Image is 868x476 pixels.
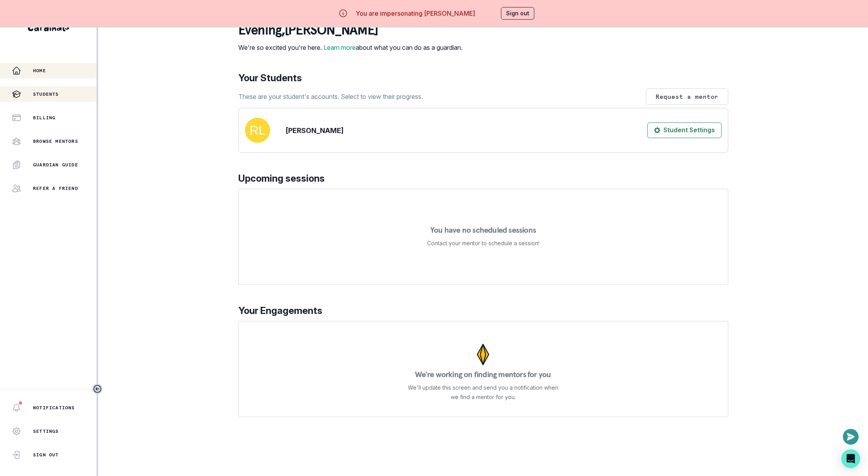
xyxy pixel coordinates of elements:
p: You have no scheduled sessions [430,226,536,234]
p: Home [33,67,46,74]
p: Notifications [33,405,75,411]
button: Request a mentor [646,88,728,105]
p: These are your student's accounts. Select to view their progress. [238,92,423,101]
button: Sign out [501,7,534,20]
p: Contact your mentor to schedule a session! [427,239,539,248]
p: Your Engagements [238,304,728,318]
button: Toggle sidebar [92,384,102,394]
p: Your Students [238,71,728,85]
p: Students [33,91,59,97]
p: [PERSON_NAME] [286,125,344,136]
p: You are impersonating [PERSON_NAME] [356,9,475,18]
p: Guardian Guide [33,162,78,168]
p: Upcoming sessions [238,171,728,186]
p: Sign Out [33,452,59,458]
p: Billing [33,115,55,121]
a: Learn more [323,44,356,51]
button: Student Settings [647,122,722,138]
p: We're so excited you're here. about what you can do as a guardian. [238,43,462,52]
button: Open or close messaging widget [843,429,859,445]
p: Browse Mentors [33,138,78,144]
div: Open Intercom Messenger [841,449,860,468]
p: Settings [33,428,59,434]
p: We're working on finding mentors for you [415,370,551,378]
p: We'll update this screen and send you a notification when we find a mentor for you. [408,383,559,402]
p: Refer a friend [33,185,78,191]
p: evening , [PERSON_NAME] [238,22,462,38]
img: svg [245,118,270,143]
